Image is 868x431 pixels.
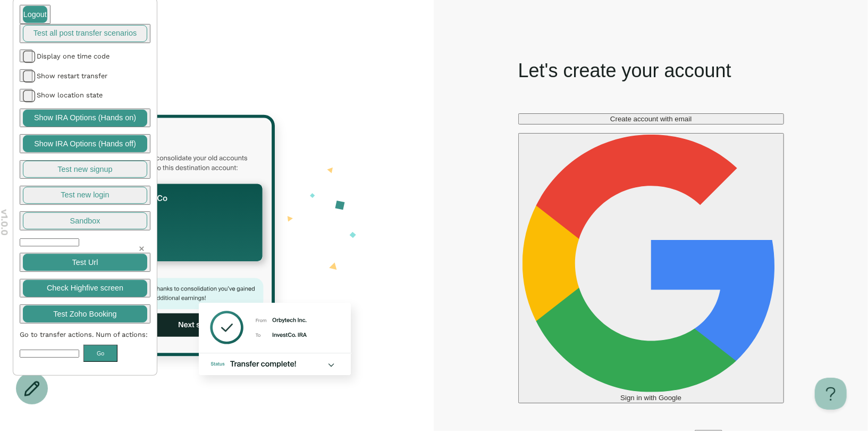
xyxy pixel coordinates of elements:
[610,115,692,123] span: Create account with email
[20,186,150,205] button: Test new login
[518,133,784,403] button: Sign in with Google
[20,160,150,179] button: Test new signup
[37,72,150,80] span: Show restart transfer
[815,378,847,410] iframe: Toggle Customer Support
[20,5,50,24] button: Logout
[620,394,681,402] span: Sign in with Google
[20,330,150,338] span: Go to transfer actions. Num of actions:
[20,253,150,272] button: Test Url
[518,113,784,125] button: Create account with email
[20,24,150,43] button: Test all post transfer scenarios
[83,345,117,362] button: Go
[37,52,150,60] span: Display one time code
[20,89,150,102] li: Show location state
[37,91,150,99] span: Show location state
[20,304,150,324] button: Test Zoho Booking
[20,69,150,82] li: Show restart transfer
[518,58,731,84] h1: Let's create your account
[20,109,150,128] button: Show IRA Options (Hands on)
[20,49,150,62] li: Display one time code
[20,211,150,230] button: Sandbox
[20,279,150,298] button: Check Highfive screen
[20,134,150,153] button: Show IRA Options (Hands off)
